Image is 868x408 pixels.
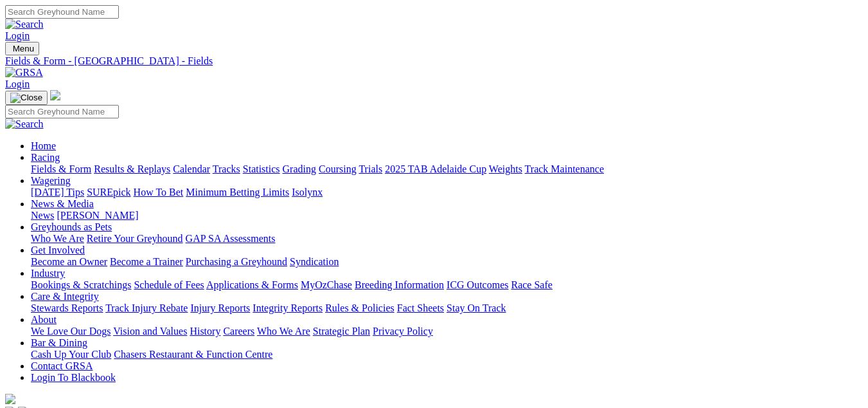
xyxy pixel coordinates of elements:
a: Fact Sheets [397,302,444,313]
div: Industry [31,279,863,291]
a: Results & Replays [94,163,170,174]
a: Coursing [319,163,357,174]
a: Track Injury Rebate [105,302,188,313]
a: Applications & Forms [206,279,298,290]
input: Search [5,5,119,19]
a: Bookings & Scratchings [31,279,131,290]
img: logo-grsa-white.png [5,394,15,404]
input: Search [5,105,119,118]
a: About [31,314,57,325]
button: Toggle navigation [5,91,48,105]
a: Stewards Reports [31,302,103,313]
a: Fields & Form [31,163,91,174]
a: Vision and Values [113,326,187,337]
a: Track Maintenance [525,163,604,174]
a: Become a Trainer [110,256,183,267]
div: About [31,326,863,337]
img: Search [5,118,44,130]
div: Get Involved [31,256,863,268]
a: Minimum Betting Limits [186,187,289,198]
a: Home [31,140,56,151]
div: Wagering [31,187,863,198]
a: MyOzChase [301,279,352,290]
a: Injury Reports [190,302,250,313]
a: Contact GRSA [31,360,93,371]
a: Racing [31,152,60,163]
a: SUREpick [87,187,130,198]
span: Menu [13,44,34,53]
a: Bar & Dining [31,337,87,348]
a: Statistics [243,163,280,174]
a: Greyhounds as Pets [31,221,112,232]
a: Who We Are [257,326,310,337]
img: Close [10,93,42,103]
a: Who We Are [31,233,84,244]
div: Bar & Dining [31,349,863,360]
a: Retire Your Greyhound [87,233,183,244]
a: Privacy Policy [373,326,433,337]
a: Grading [283,163,316,174]
a: News [31,210,54,221]
a: Tracks [213,163,240,174]
a: History [190,326,220,337]
a: GAP SA Assessments [186,233,276,244]
a: Purchasing a Greyhound [186,256,287,267]
a: Syndication [290,256,339,267]
a: Cash Up Your Club [31,349,111,360]
div: Racing [31,163,863,175]
img: logo-grsa-white.png [50,90,60,100]
a: Weights [489,163,522,174]
a: Get Involved [31,245,85,255]
a: Calendar [173,163,210,174]
a: Login To Blackbook [31,372,116,383]
a: We Love Our Dogs [31,326,111,337]
a: Race Safe [511,279,552,290]
a: Schedule of Fees [134,279,204,290]
a: 2025 TAB Adelaide Cup [385,163,486,174]
div: Care & Integrity [31,302,863,314]
a: How To Bet [134,187,184,198]
button: Toggle navigation [5,42,39,55]
a: Chasers Restaurant & Function Centre [114,349,272,360]
a: Care & Integrity [31,291,99,302]
a: Stay On Track [447,302,506,313]
a: Login [5,30,30,41]
a: ICG Outcomes [447,279,508,290]
a: Wagering [31,175,71,186]
a: Breeding Information [355,279,444,290]
a: Strategic Plan [313,326,370,337]
img: Search [5,19,44,30]
a: Trials [359,163,382,174]
div: Greyhounds as Pets [31,233,863,245]
a: Isolynx [292,187,323,198]
a: Industry [31,268,65,279]
a: News & Media [31,198,94,209]
a: Become an Owner [31,256,107,267]
a: Integrity Reports [252,302,323,313]
img: GRSA [5,67,43,79]
a: Login [5,79,30,89]
div: News & Media [31,210,863,221]
a: Fields & Form - [GEOGRAPHIC_DATA] - Fields [5,55,863,67]
a: [PERSON_NAME] [57,210,138,221]
a: Rules & Policies [325,302,394,313]
a: Careers [223,326,254,337]
a: [DATE] Tips [31,187,84,198]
